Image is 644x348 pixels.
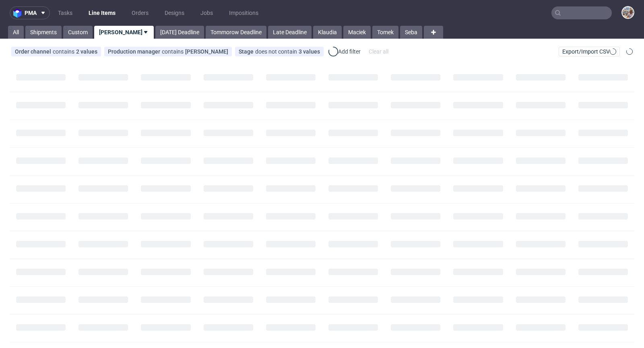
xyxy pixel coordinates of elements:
[400,26,422,39] a: Seba
[8,26,24,39] a: All
[196,6,218,19] a: Jobs
[25,26,62,39] a: Shipments
[160,6,189,19] a: Designs
[367,46,390,57] div: Clear all
[10,6,50,19] button: pma
[13,8,25,18] img: logo
[127,6,153,19] a: Orders
[25,10,37,16] span: pma
[562,48,616,55] span: Export/Import CSV
[76,48,97,55] div: 2 values
[84,6,120,19] a: Line Items
[206,26,266,39] a: Tommorow Deadline
[268,26,312,39] a: Late Deadline
[162,48,185,55] span: contains
[63,26,93,39] a: Custom
[108,48,162,55] span: Production manager
[622,7,634,18] img: Michał Palasek
[53,48,76,55] span: contains
[94,26,154,39] a: [PERSON_NAME]
[372,26,398,39] a: Tomek
[224,6,263,19] a: Impositions
[343,26,371,39] a: Maciek
[155,26,204,39] a: [DATE] Deadline
[15,48,53,55] span: Order channel
[299,48,320,55] div: 3 values
[53,6,77,19] a: Tasks
[239,48,255,55] span: Stage
[327,45,362,58] div: Add filter
[559,47,620,56] button: Export/Import CSV
[255,48,299,55] span: does not contain
[185,48,228,55] div: [PERSON_NAME]
[313,26,342,39] a: Klaudia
